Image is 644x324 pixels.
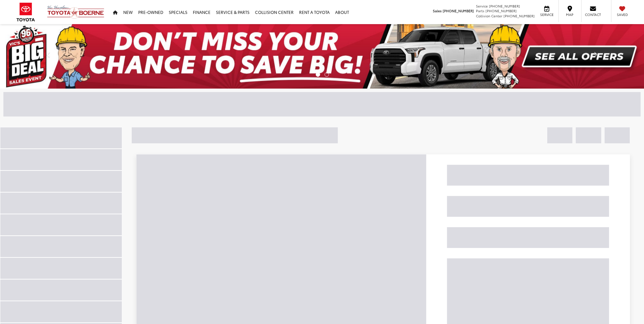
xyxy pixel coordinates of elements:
span: Parts [476,8,484,13]
span: Sales [433,8,442,13]
span: Collision Center [476,13,502,18]
span: Service [539,12,554,17]
span: Saved [615,12,630,17]
span: [PHONE_NUMBER] [443,8,474,13]
span: Service [476,3,488,8]
span: [PHONE_NUMBER] [485,8,517,13]
span: Contact [585,12,601,17]
span: [PHONE_NUMBER] [503,13,535,18]
img: Vic Vaughan Toyota of Boerne [47,5,105,19]
span: Map [562,12,577,17]
span: [PHONE_NUMBER] [489,3,520,8]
